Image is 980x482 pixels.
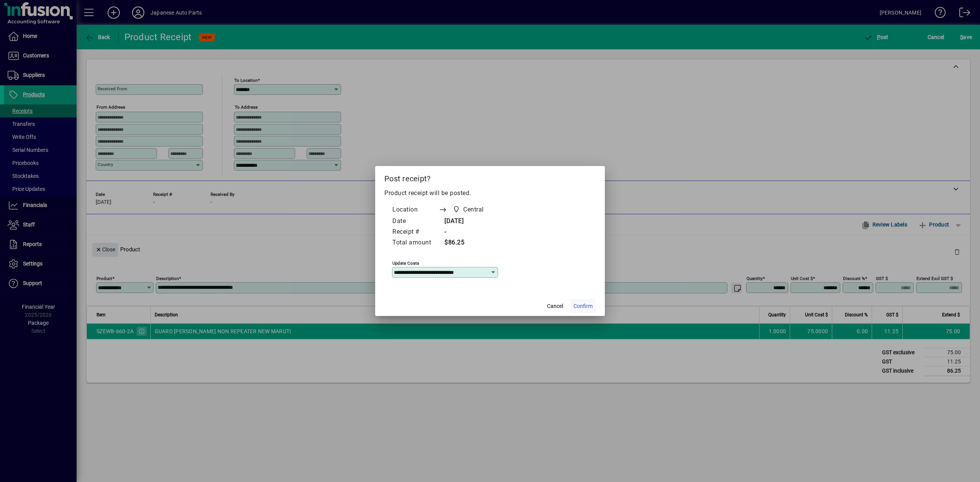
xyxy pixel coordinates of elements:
h2: Post receipt? [375,166,605,188]
span: Central [463,205,484,214]
td: Total amount [392,238,439,248]
button: Cancel [543,299,567,313]
span: Central [451,204,487,215]
td: - [439,227,498,238]
td: $86.25 [439,238,498,248]
td: Receipt # [392,227,439,238]
span: Cancel [547,302,563,310]
span: Confirm [573,302,593,310]
td: [DATE] [439,216,498,227]
mat-label: Update costs [392,261,419,266]
td: Date [392,216,439,227]
p: Product receipt will be posted. [384,189,596,198]
button: Confirm [570,299,596,313]
td: Location [392,204,439,216]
